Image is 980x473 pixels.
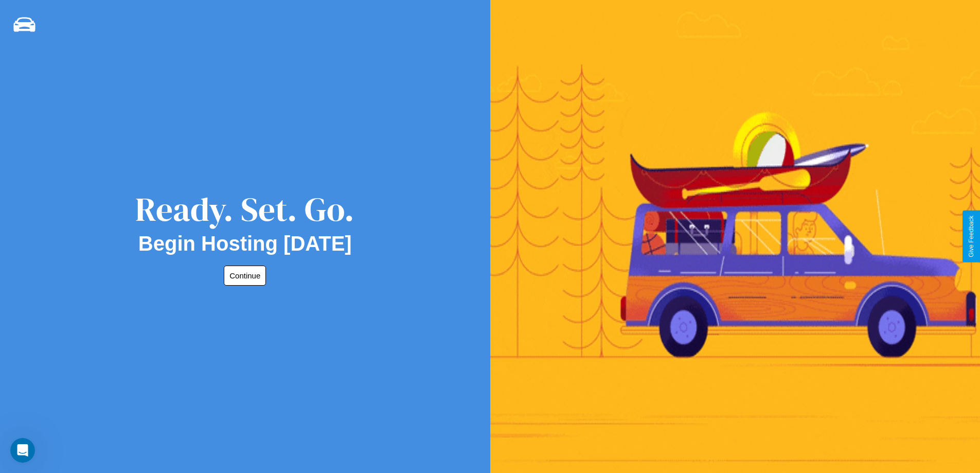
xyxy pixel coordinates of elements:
iframe: Intercom live chat [10,438,35,463]
div: Ready. Set. Go. [135,186,354,232]
button: Continue [224,266,266,286]
h2: Begin Hosting [DATE] [138,232,352,255]
div: Give Feedback [968,216,975,257]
